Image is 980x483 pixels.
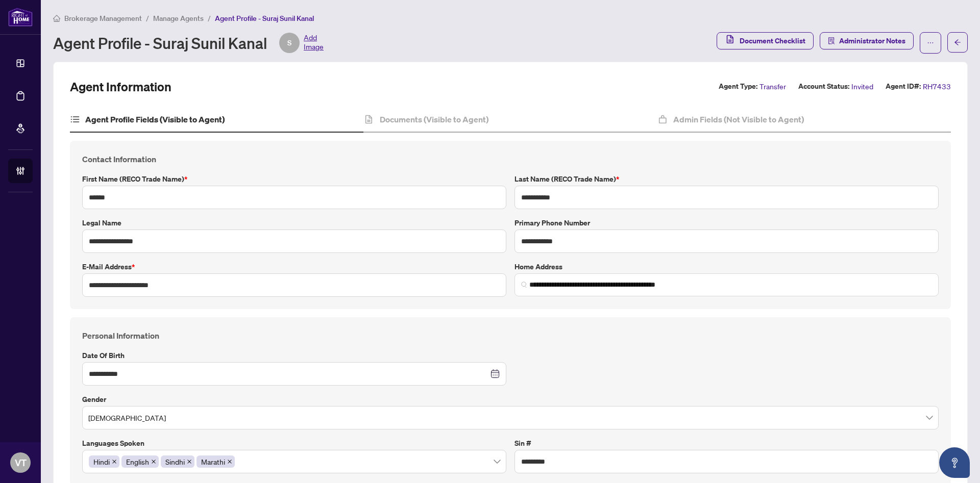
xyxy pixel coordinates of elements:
[93,456,110,467] span: Hindi
[514,217,939,228] label: Primary Phone Number
[85,113,225,125] h4: Agent Profile Fields (Visible to Agent)
[208,12,211,24] li: /
[521,282,527,288] img: search_icon
[923,81,951,92] span: RH7433
[82,261,506,272] label: E-mail Address
[851,81,873,92] span: Invited
[304,33,324,53] span: Add Image
[820,32,914,49] button: Administrator Notes
[740,33,805,49] span: Document Checklist
[153,14,204,23] span: Manage Agents
[514,438,939,449] label: Sin #
[121,455,159,468] span: English
[886,81,921,92] label: Agent ID#:
[215,14,314,23] span: Agent Profile - Suraj Sunil Kanal
[82,217,506,228] label: Legal Name
[112,459,117,464] span: close
[53,15,60,22] span: home
[839,33,905,49] span: Administrator Notes
[8,8,33,27] img: logo
[82,350,506,361] label: Date of Birth
[514,261,939,272] label: Home Address
[82,153,939,165] h4: Contact Information
[828,37,835,44] span: solution
[187,459,192,464] span: close
[70,79,171,95] h2: Agent Information
[954,39,961,46] span: arrow-left
[201,456,225,467] span: Marathi
[197,455,235,468] span: Marathi
[126,456,149,467] span: English
[719,81,757,92] label: Agent Type:
[673,113,804,125] h4: Admin Fields (Not Visible to Agent)
[88,408,933,427] span: Male
[82,329,939,342] h4: Personal Information
[82,173,506,185] label: First Name (RECO Trade Name)
[151,459,156,464] span: close
[759,81,786,92] span: Transfer
[89,455,119,468] span: Hindi
[82,438,506,449] label: Languages spoken
[161,455,194,468] span: Sindhi
[15,455,27,470] span: VT
[146,12,149,24] li: /
[287,37,291,48] span: S
[939,447,970,478] button: Open asap
[165,456,185,467] span: Sindhi
[927,39,934,46] span: ellipsis
[798,81,849,92] label: Account Status:
[380,113,488,125] h4: Documents (Visible to Agent)
[53,33,324,53] div: Agent Profile - Suraj Sunil Kanal
[514,173,939,185] label: Last Name (RECO Trade Name)
[82,394,939,405] label: Gender
[717,32,814,49] button: Document Checklist
[227,459,232,464] span: close
[64,14,142,23] span: Brokerage Management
